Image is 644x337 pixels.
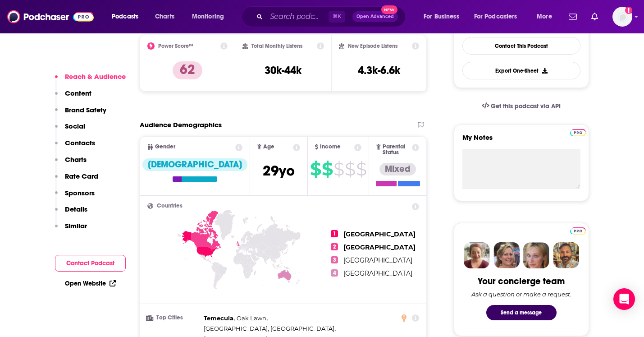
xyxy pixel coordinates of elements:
[65,138,95,147] p: Contacts
[237,314,266,322] span: Oak Lawn
[55,89,91,106] button: Content
[468,9,530,24] button: open menu
[266,9,329,24] input: Search podcasts, credits, & more...
[65,122,85,130] p: Social
[142,158,247,171] div: [DEMOGRAPHIC_DATA]
[65,106,106,114] p: Brand Safety
[263,144,274,150] span: Age
[320,144,341,150] span: Income
[158,43,193,49] h2: Power Score™
[381,5,397,14] span: New
[186,9,236,24] button: open menu
[65,189,95,197] p: Sponsors
[65,89,91,97] p: Content
[383,144,411,156] span: Parental Status
[343,256,412,264] span: [GEOGRAPHIC_DATA]
[55,72,126,89] button: Reach & Audience
[65,205,87,213] p: Details
[343,269,412,277] span: [GEOGRAPHIC_DATA]
[462,133,580,149] label: My Notes
[263,162,295,180] span: 29 yo
[331,243,338,250] span: 2
[343,230,416,238] span: [GEOGRAPHIC_DATA]
[570,227,586,235] img: Podchaser Pro
[356,14,394,19] span: Open Advanced
[570,129,586,136] img: Podchaser Pro
[55,138,95,155] button: Contacts
[65,222,87,230] p: Similar
[265,64,301,77] h3: 30k-44k
[333,162,344,176] span: $
[331,230,338,237] span: 1
[55,106,106,122] button: Brand Safety
[55,122,85,138] button: Social
[155,144,175,150] span: Gender
[348,43,397,49] h2: New Episode Listens
[471,291,571,298] div: Ask a question or make a request.
[204,325,334,332] span: [GEOGRAPHIC_DATA], [GEOGRAPHIC_DATA]
[157,203,183,209] span: Countries
[612,7,632,27] button: Show profile menu
[486,305,557,320] button: Send a message
[613,288,635,310] div: Open Intercom Messenger
[523,242,549,268] img: Jules Profile
[55,205,87,222] button: Details
[204,323,336,334] span: ,
[612,7,632,27] span: Logged in as KevinZ
[331,256,338,263] span: 3
[625,7,632,14] svg: Add a profile image
[204,313,235,323] span: ,
[570,226,586,235] a: Pro website
[356,162,366,176] span: $
[491,102,561,110] span: Get this podcast via API
[345,162,355,176] span: $
[537,10,552,23] span: More
[155,10,174,23] span: Charts
[112,10,138,23] span: Podcasts
[147,315,200,321] h3: Top Cities
[55,255,126,272] button: Contact Podcast
[352,11,398,22] button: Open AdvancedNew
[464,242,490,268] img: Sydney Profile
[343,243,416,251] span: [GEOGRAPHIC_DATA]
[565,9,580,24] a: Show notifications dropdown
[478,276,565,287] div: Your concierge team
[65,155,87,164] p: Charts
[65,172,98,180] p: Rate Card
[55,172,98,189] button: Rate Card
[65,72,126,81] p: Reach & Audience
[55,155,87,172] button: Charts
[173,61,202,79] p: 62
[462,62,580,79] button: Export One-Sheet
[322,162,333,176] span: $
[237,313,268,323] span: ,
[424,10,459,23] span: For Business
[7,8,94,25] img: Podchaser - Follow, Share and Rate Podcasts
[475,95,568,117] a: Get this podcast via API
[250,6,414,27] div: Search podcasts, credits, & more...
[192,10,224,23] span: Monitoring
[462,37,580,55] a: Contact This Podcast
[379,163,416,175] div: Mixed
[105,9,150,24] button: open menu
[329,11,345,23] span: ⌘ K
[474,10,517,23] span: For Podcasters
[358,64,400,77] h3: 4.3k-6.6k
[417,9,470,24] button: open menu
[251,43,302,49] h2: Total Monthly Listens
[570,128,586,136] a: Pro website
[530,9,563,24] button: open menu
[204,314,233,322] span: Temecula
[588,9,602,24] a: Show notifications dropdown
[612,7,632,27] img: User Profile
[55,222,87,238] button: Similar
[149,9,180,24] a: Charts
[55,189,95,205] button: Sponsors
[553,242,579,268] img: Jon Profile
[310,162,321,176] span: $
[493,242,520,268] img: Barbara Profile
[140,120,222,129] h2: Audience Demographics
[65,280,116,287] a: Open Website
[331,269,338,277] span: 4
